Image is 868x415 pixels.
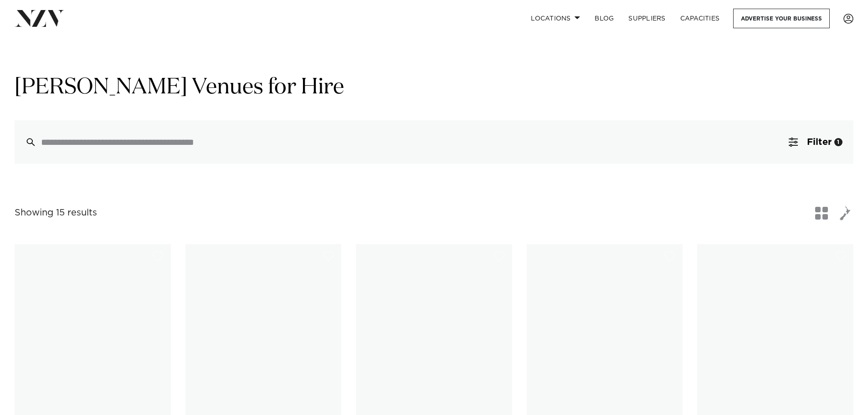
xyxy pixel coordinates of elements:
[15,206,97,220] div: Showing 15 results
[15,10,64,26] img: nzv-logo.png
[834,138,842,146] div: 1
[15,73,853,102] h1: [PERSON_NAME] Venues for Hire
[621,9,673,28] a: SUPPLIERS
[778,120,853,164] button: Filter1
[733,9,830,28] a: Advertise your business
[524,9,587,28] a: Locations
[673,9,727,28] a: Capacities
[587,9,621,28] a: BLOG
[807,138,832,147] span: Filter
